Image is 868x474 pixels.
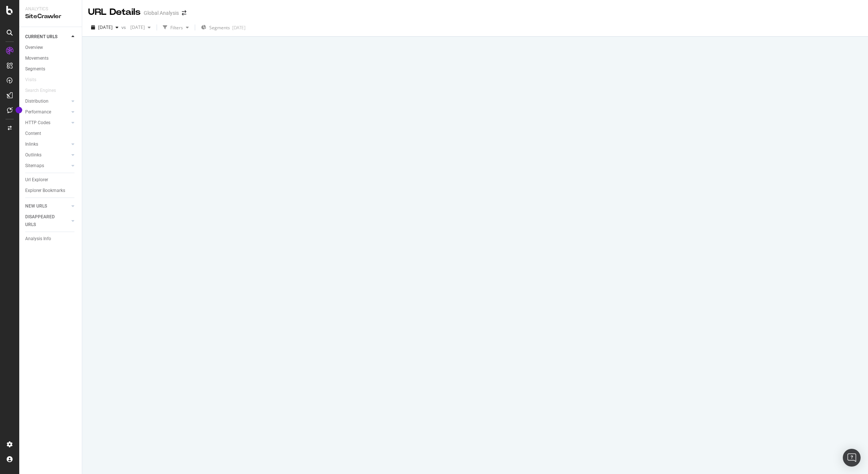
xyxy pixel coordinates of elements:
a: Inlinks [25,140,69,148]
div: Filters [170,24,183,31]
div: arrow-right-arrow-left [182,10,186,16]
a: Sitemaps [25,162,69,170]
button: [DATE] [127,21,154,33]
div: Global Analysis [144,9,179,17]
button: Segments[DATE] [198,21,248,33]
div: Movements [25,54,49,62]
div: Outlinks [25,151,41,159]
a: HTTP Codes [25,119,69,127]
a: Analysis Info [25,235,77,243]
div: URL Details [88,6,141,19]
div: CURRENT URLS [25,33,57,41]
div: Performance [25,108,51,116]
div: NEW URLS [25,202,47,210]
a: Visits [25,76,44,84]
div: Analysis Info [25,235,51,243]
div: Url Explorer [25,176,48,184]
a: Performance [25,108,69,116]
a: Movements [25,54,77,62]
div: Open Intercom Messenger [843,449,861,467]
span: Segments [209,24,230,31]
a: DISAPPEARED URLS [25,213,69,229]
a: NEW URLS [25,202,69,210]
span: vs [121,24,127,30]
a: Url Explorer [25,176,77,184]
span: 2025 Aug. 18th [98,24,113,30]
a: Distribution [25,97,69,105]
div: Inlinks [25,140,38,148]
div: DISAPPEARED URLS [25,213,63,229]
div: Visits [25,76,36,84]
div: Distribution [25,97,49,105]
a: Segments [25,65,77,73]
div: Overview [25,44,43,52]
a: Outlinks [25,151,69,159]
div: Sitemaps [25,162,44,170]
div: Content [25,130,41,137]
a: Content [25,130,77,137]
div: Analytics [25,6,76,12]
button: Filters [160,21,192,33]
div: Segments [25,65,45,73]
div: HTTP Codes [25,119,50,127]
button: [DATE] [88,21,121,33]
a: Search Engines [25,87,63,95]
div: Explorer Bookmarks [25,187,65,195]
div: Tooltip anchor [16,107,22,113]
a: Explorer Bookmarks [25,187,77,195]
a: CURRENT URLS [25,33,69,41]
div: Search Engines [25,87,56,95]
div: SiteCrawler [25,12,76,21]
span: 2025 Mar. 26th [127,24,145,30]
div: [DATE] [232,24,246,31]
a: Overview [25,44,77,52]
